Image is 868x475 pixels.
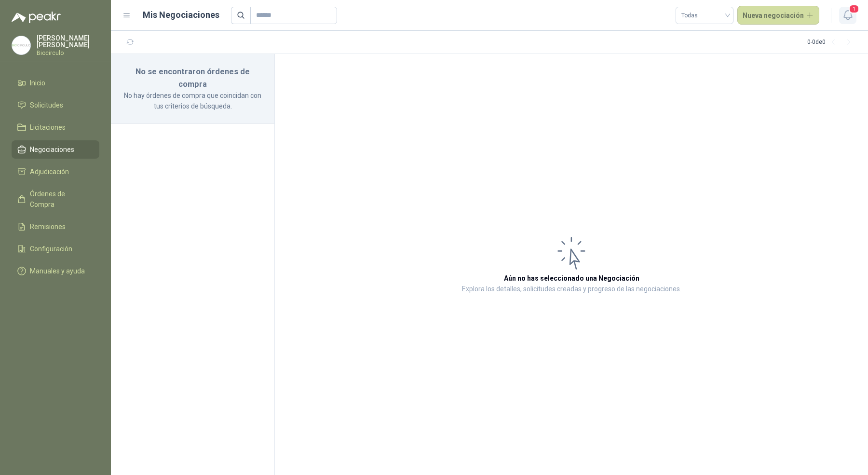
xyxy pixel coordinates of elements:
[37,50,99,56] p: Biocirculo
[12,36,30,54] img: Company Logo
[122,90,263,111] p: No hay órdenes de compra que coincidan con tus criterios de búsqueda.
[849,4,859,14] span: 1
[30,189,90,210] span: Órdenes de Compra
[122,66,263,90] h3: No se encontraron órdenes de compra
[12,96,99,114] a: Solicitudes
[839,7,856,24] button: 1
[30,100,63,110] span: Solicitudes
[807,35,856,50] div: 0 - 0 de 0
[12,12,61,23] img: Logo peakr
[12,140,99,159] a: Negociaciones
[12,262,99,280] a: Manuales y ayuda
[681,8,728,23] span: Todas
[37,35,99,48] p: [PERSON_NAME] [PERSON_NAME]
[737,6,820,25] button: Nueva negociación
[12,74,99,92] a: Inicio
[30,266,85,276] span: Manuales y ayuda
[12,118,99,136] a: Licitaciones
[12,163,99,181] a: Adjudicación
[30,144,74,155] span: Negociaciones
[12,240,99,258] a: Configuración
[504,273,639,284] h3: Aún no has seleccionado una Negociación
[30,78,45,88] span: Inicio
[30,166,69,177] span: Adjudicación
[462,284,681,295] p: Explora los detalles, solicitudes creadas y progreso de las negociaciones.
[12,217,99,236] a: Remisiones
[30,244,72,254] span: Configuración
[143,8,219,22] h1: Mis Negociaciones
[30,122,66,133] span: Licitaciones
[30,221,66,232] span: Remisiones
[12,185,99,214] a: Órdenes de Compra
